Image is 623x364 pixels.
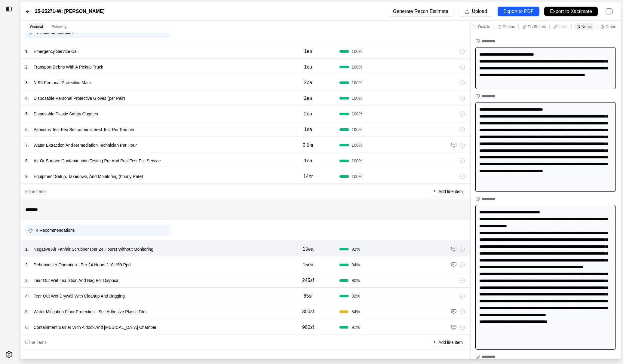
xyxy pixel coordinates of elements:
p: 6 line items [25,339,47,345]
span: 100 % [351,95,362,101]
p: 7 . [25,142,29,148]
p: 2ea [304,95,312,102]
p: Details [478,24,490,29]
p: 2ea [304,110,312,118]
p: 2 . [25,64,29,70]
p: 6 . [25,324,29,330]
p: 1ea [304,48,312,55]
span: 91 % [351,324,360,330]
p: 900sf [302,324,314,331]
p: Export to Xactimate [550,8,592,15]
button: Upload [459,7,493,16]
span: 100 % [351,158,362,164]
p: Asbestos Test Fee Self-administered Test Per Sample [31,125,137,134]
p: Tear Out Wet Insulation And Bag For Disposal [31,276,122,285]
p: 1ea [304,157,312,164]
img: toggle sidebar [6,6,12,12]
p: 2 . [25,262,29,268]
p: 5 . [25,111,29,117]
p: Equipment Setup, Takedown, And Monitoring (hourly Rate) [31,172,146,181]
p: 1 . [25,48,29,54]
p: 5 . [25,309,29,315]
p: 300sf [302,308,314,315]
p: 4 Recommendations [36,227,75,233]
span: 100 % [351,64,362,70]
p: N-95 Personal Protective Mask [31,78,94,87]
p: 1ea [304,126,312,133]
span: 100 % [351,127,362,133]
p: Links [558,24,567,29]
img: comment [451,262,457,268]
p: Tear Out Wet Drywall With Cleanup And Bagging [31,292,127,300]
p: Add line item [438,188,463,194]
span: 100 % [351,142,362,148]
p: 15ea [303,261,314,268]
p: Generate Recon Estimate [393,8,448,15]
button: Generate Recon Estimate [387,7,454,16]
p: General [30,24,43,29]
p: Upload [472,8,487,15]
p: 9 line items [25,188,47,194]
p: Disposable Plastic Safety Goggles [31,110,100,118]
span: 94 % [351,262,360,268]
img: comment [451,142,457,148]
p: Containment Barrier With Airlock And [MEDICAL_DATA] Chamber [31,323,159,332]
span: 90 % [351,277,360,283]
button: Export to Xactimate [544,7,598,16]
p: Water Extraction And Remediation Technician Per Hour [31,141,139,149]
span: 84 % [351,309,360,315]
p: 4 . [25,293,29,299]
p: Entryway [52,24,66,29]
p: Export to PDF [503,8,533,15]
span: 100 % [351,48,362,54]
p: 245sf [302,277,314,284]
p: 9 . [25,173,29,179]
img: comment [451,246,457,252]
button: Export to PDF [498,7,539,16]
p: + [433,188,436,195]
p: 14hr [303,173,313,180]
p: Emergency Service Call [31,47,81,56]
p: 3 . [25,277,29,283]
span: 100 % [351,173,362,179]
p: 3 . [25,80,29,86]
p: 1 . [25,246,29,252]
p: 8 . [25,158,29,164]
p: Transport Debris With A Pickup Truck [31,63,106,71]
span: 100 % [351,80,362,86]
p: Air Or Surface Contamination Testing Pre And Post Test Full Service [31,157,163,165]
button: +Add line item [431,187,465,196]
p: Photos [503,24,515,29]
img: right-panel.svg [603,5,616,18]
span: 100 % [351,111,362,117]
span: 92 % [351,246,360,252]
p: Disposable Personal Protective Gloves (per Pair) [31,94,127,102]
img: comment [451,324,457,330]
label: 25-25271-W: [PERSON_NAME] [35,8,105,15]
p: + [433,339,436,346]
p: Negative Air Fan/air Scrubber (per 24 Hours) Without Monitoring [31,245,156,253]
p: Add line item [438,339,463,345]
p: Dehumidifier Operation - Per 24 Hours 110-159 Ppd [31,261,133,269]
p: 2ea [304,79,312,86]
p: 4 . [25,95,29,101]
p: 85sf [304,292,313,300]
span: 92 % [351,293,360,299]
p: Tic Sheets [527,24,546,29]
p: Water Mitigation Floor Protection - Self Adhesive Plastic Film [31,307,149,316]
p: 0.5hr [302,142,313,149]
p: 1ea [304,63,312,71]
p: Notes [582,24,592,29]
p: 6 . [25,127,29,133]
button: +Add line item [431,338,465,347]
p: 15ea [303,246,314,253]
p: Other [606,24,615,29]
img: comment [451,309,457,315]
